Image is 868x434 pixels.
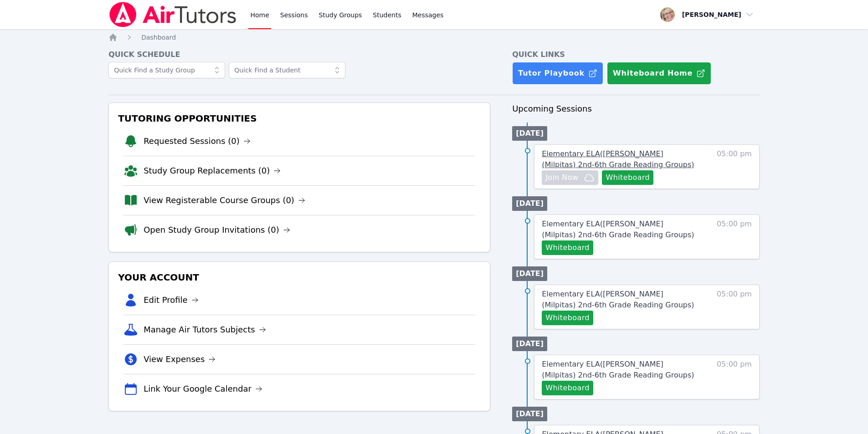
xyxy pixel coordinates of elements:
h4: Quick Links [512,49,760,60]
a: View Expenses [144,353,216,366]
button: Whiteboard [542,311,593,325]
span: Messages [412,10,444,20]
input: Quick Find a Student [229,62,345,78]
a: Elementary ELA([PERSON_NAME] (Milpitas) 2nd-6th Grade Reading Groups) [542,359,699,381]
span: 05:00 pm [717,289,752,325]
h3: Your Account [116,269,483,286]
button: Whiteboard [602,170,653,185]
a: Link Your Google Calendar [144,383,262,395]
span: Join Now [545,172,578,183]
span: Dashboard [141,34,176,41]
a: Elementary ELA([PERSON_NAME] (Milpitas) 2nd-6th Grade Reading Groups) [542,219,699,240]
a: Elementary ELA([PERSON_NAME] (Milpitas) 2nd-6th Grade Reading Groups) [542,289,699,311]
button: Join Now [542,170,598,185]
a: Edit Profile [144,294,199,306]
img: Air Tutors [108,2,237,27]
a: Study Group Replacements (0) [144,164,281,177]
h3: Upcoming Sessions [512,102,760,115]
a: Requested Sessions (0) [144,135,251,148]
a: Elementary ELA([PERSON_NAME] (Milpitas) 2nd-6th Grade Reading Groups) [542,148,699,170]
a: Open Study Group Invitations (0) [144,224,290,236]
button: Whiteboard [542,381,593,395]
span: 05:00 pm [717,219,752,255]
a: Dashboard [141,33,176,42]
li: [DATE] [512,196,547,211]
a: Tutor Playbook [512,62,603,85]
span: Elementary ELA ( [PERSON_NAME] (Milpitas) 2nd-6th Grade Reading Groups ) [542,290,694,309]
button: Whiteboard [542,240,593,255]
h3: Tutoring Opportunities [116,110,483,127]
nav: Breadcrumb [108,33,760,42]
li: [DATE] [512,266,547,281]
span: 05:00 pm [717,359,752,395]
h4: Quick Schedule [108,49,490,60]
button: Whiteboard Home [607,62,711,85]
span: 05:00 pm [717,148,752,185]
li: [DATE] [512,337,547,351]
a: View Registerable Course Groups (0) [144,194,305,207]
li: [DATE] [512,126,547,141]
a: Manage Air Tutors Subjects [144,323,266,336]
span: Elementary ELA ( [PERSON_NAME] (Milpitas) 2nd-6th Grade Reading Groups ) [542,360,694,379]
li: [DATE] [512,407,547,421]
input: Quick Find a Study Group [108,62,225,78]
span: Elementary ELA ( [PERSON_NAME] (Milpitas) 2nd-6th Grade Reading Groups ) [542,149,694,169]
span: Elementary ELA ( [PERSON_NAME] (Milpitas) 2nd-6th Grade Reading Groups ) [542,220,694,239]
